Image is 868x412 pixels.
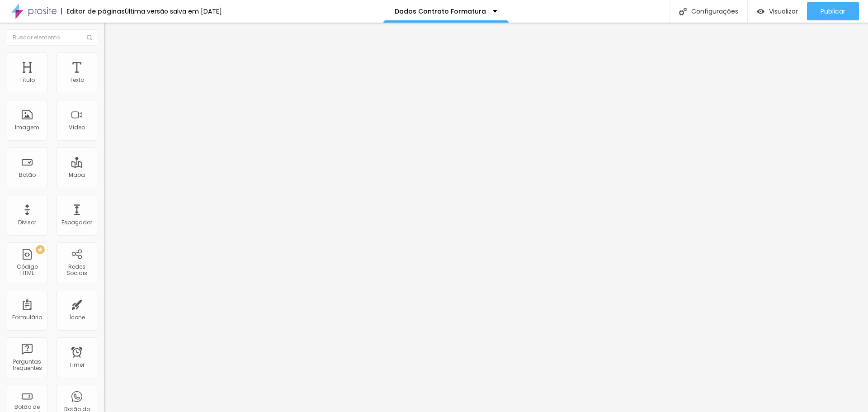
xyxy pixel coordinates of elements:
div: Imagem [15,124,39,131]
div: Texto [70,77,84,83]
span: Publicar [821,8,845,15]
div: Última versão salva em [DATE] [125,8,222,14]
div: Formulário [12,314,42,321]
img: Icone [87,35,92,40]
button: Visualizar [748,2,807,20]
div: Perguntas frequentes [9,359,45,372]
img: Icone [679,8,687,15]
button: Publicar [807,2,859,20]
div: Espaçador [61,219,92,226]
div: Título [19,77,35,83]
div: Editor de páginas [61,8,125,14]
span: Visualizar [769,8,798,15]
div: Ícone [69,314,85,321]
div: Mapa [69,172,85,178]
div: Botão [19,172,36,178]
div: Redes Sociais [59,264,94,277]
img: view-1.svg [757,8,764,15]
div: Código HTML [9,264,45,277]
input: Buscar elemento [7,29,97,46]
iframe: Editor [104,23,868,412]
div: Timer [69,362,85,368]
div: Vídeo [69,124,85,131]
div: Divisor [18,219,36,226]
p: Dados Contrato Formatura [395,8,486,14]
